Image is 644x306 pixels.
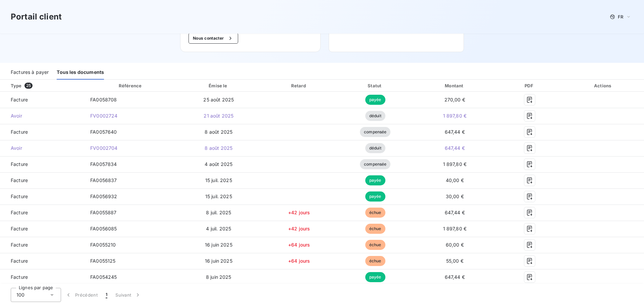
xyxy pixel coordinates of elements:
[498,82,561,89] div: PDF
[205,161,232,167] span: 4 août 2025
[288,242,310,248] span: +64 jours
[360,159,390,169] span: compensée
[446,193,464,199] span: 30,00 €
[90,226,117,231] span: FA0056085
[16,292,24,298] span: 100
[90,274,117,280] span: FA0054245
[11,65,49,80] div: Factures à payer
[5,113,79,119] span: Avoir
[5,258,79,264] span: Facture
[365,143,385,153] span: déduit
[618,14,623,19] span: FR
[414,82,495,89] div: Montant
[445,210,465,215] span: 647,44 €
[5,193,79,200] span: Facture
[205,242,232,248] span: 16 juin 2025
[446,177,464,183] span: 40,00 €
[206,226,231,231] span: 4 juil. 2025
[288,226,310,231] span: +42 jours
[443,113,467,119] span: 1 897,80 €
[444,97,465,102] span: 270,00 €
[5,161,79,168] span: Facture
[5,242,79,248] span: Facture
[5,177,79,184] span: Facture
[90,210,116,215] span: FA0055887
[102,288,111,302] button: 1
[206,210,231,215] span: 8 juil. 2025
[189,33,238,44] button: Nous contacter
[339,82,412,89] div: Statut
[443,226,467,231] span: 1 897,80 €
[365,208,385,218] span: échue
[90,242,116,248] span: FA0055210
[205,258,232,264] span: 16 juin 2025
[262,82,336,89] div: Retard
[206,274,231,280] span: 8 juin 2025
[90,97,117,102] span: FA0058708
[365,240,385,250] span: échue
[90,161,117,167] span: FA0057834
[111,288,145,302] button: Suivant
[57,65,104,80] div: Tous les documents
[443,161,467,167] span: 1 897,80 €
[5,96,79,103] span: Facture
[178,82,259,89] div: Émise le
[365,224,385,234] span: échue
[365,175,385,185] span: payée
[203,97,234,102] span: 25 août 2025
[288,258,310,264] span: +64 jours
[445,145,465,151] span: 647,44 €
[446,258,464,264] span: 55,00 €
[90,113,117,119] span: FV0002724
[205,129,232,135] span: 8 août 2025
[564,82,643,89] div: Actions
[90,129,117,135] span: FA0057640
[5,274,79,280] span: Facture
[90,193,117,199] span: FA0056932
[24,83,33,89] span: 25
[5,225,79,232] span: Facture
[119,83,142,88] div: Référence
[205,193,232,199] span: 15 juil. 2025
[61,288,102,302] button: Précédent
[90,145,117,151] span: FV0002704
[205,177,232,183] span: 15 juil. 2025
[90,258,115,264] span: FA0055125
[365,272,385,282] span: payée
[288,210,310,215] span: +42 jours
[5,209,79,216] span: Facture
[446,242,464,248] span: 60,00 €
[5,129,79,135] span: Facture
[106,292,107,298] span: 1
[445,274,465,280] span: 647,44 €
[365,111,385,121] span: déduit
[90,177,117,183] span: FA0056837
[365,191,385,202] span: payée
[204,113,233,119] span: 21 août 2025
[365,95,385,105] span: payée
[5,145,79,151] span: Avoir
[7,82,84,89] div: Type
[365,256,385,266] span: échue
[360,127,390,137] span: compensée
[205,145,232,151] span: 8 août 2025
[11,11,62,23] h3: Portail client
[445,129,465,135] span: 647,44 €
